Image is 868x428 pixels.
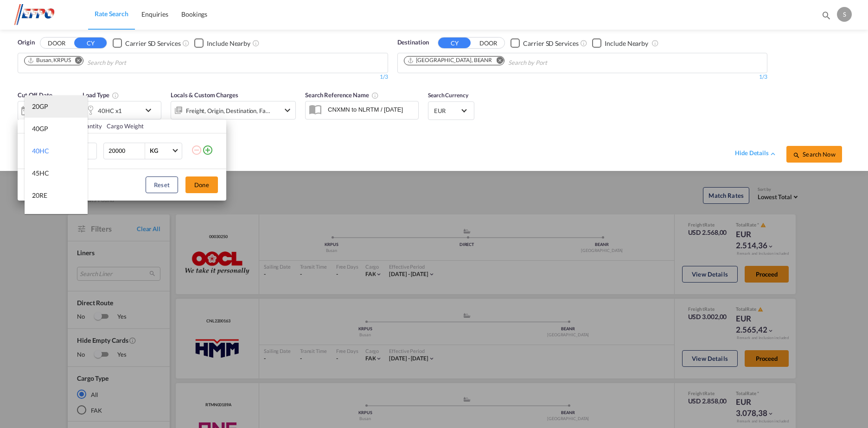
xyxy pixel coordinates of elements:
div: 20GP [32,102,48,111]
div: 40RE [32,213,47,222]
div: 45HC [32,169,49,178]
div: 40HC [32,146,49,156]
div: 40GP [32,124,48,133]
div: 20RE [32,191,47,200]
